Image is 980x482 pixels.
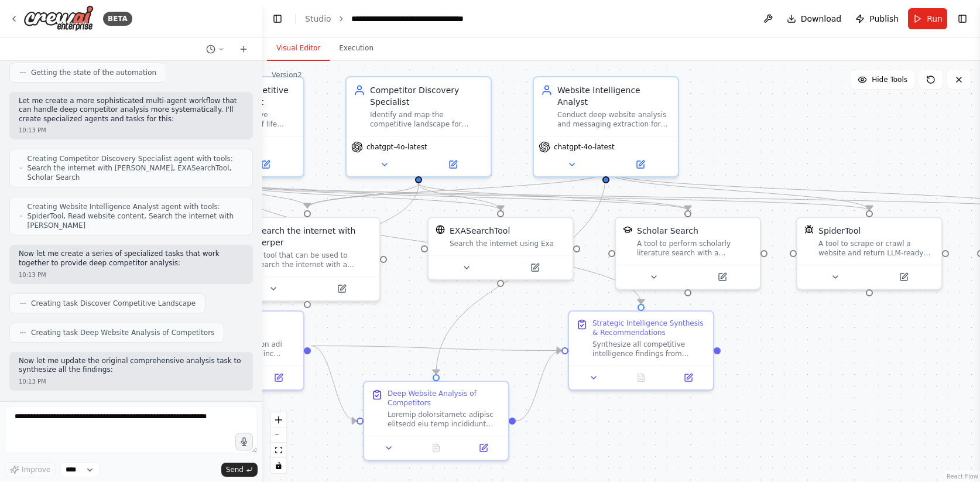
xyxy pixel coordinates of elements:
[412,441,461,455] button: No output available
[607,158,673,172] button: Open in side panel
[19,271,244,279] div: 10:13 PM
[637,239,753,258] div: A tool to perform scholarly literature search with a search_query.
[370,84,484,108] div: Competitor Discovery Specialist
[235,433,253,450] button: Click to speak your automation idea
[450,225,510,237] div: EXASearchTool
[637,225,698,237] div: Scholar Search
[330,36,383,61] button: Execution
[31,328,214,337] span: Creating task Deep Website Analysis of Competitors
[436,225,445,234] img: EXASearchTool
[271,458,286,473] button: toggle interactivity
[592,319,706,337] div: Strategic Intelligence Synthesis & Recommendations
[413,183,506,210] g: Edge from 338b2f54-f1da-47ee-b808-bf193aefd68f to 0775283e-8d5c-4702-911a-b41b4d2bb765
[872,75,907,84] span: Hide Tools
[28,202,243,230] span: Creating Website Intelligence Analyst agent with tools: SpiderTool, Read website content, Search ...
[869,13,899,25] span: Publish
[616,371,666,385] button: No output available
[158,310,304,391] div: Discover Competitive LandscapeLoremips dol sitametcon adi elitsedd eiusmodtemp inc {utlabor_etdo}...
[388,389,501,408] div: Deep Website Analysis of Competitors
[271,428,286,443] button: zoom out
[28,154,243,182] span: Creating Competitor Discovery Specialist agent with tools: Search the internet with [PERSON_NAME]...
[420,158,486,172] button: Open in side panel
[947,473,978,480] a: React Flow attribution
[271,412,286,428] button: zoom in
[388,410,501,429] div: Loremip dolorsitametc adipisc elitsedd eiu temp incididunt utlaboreet do mag aliquaenima minimven...
[413,183,694,210] g: Edge from 338b2f54-f1da-47ee-b808-bf193aefd68f to 62fff587-d48a-460f-8393-7f99ee975c9e
[22,465,50,474] span: Improve
[269,11,286,27] button: Hide left sidebar
[463,441,503,455] button: Open in side panel
[201,42,229,56] button: Switch to previous chat
[450,239,566,248] div: Search the internet using Exa
[927,13,943,25] span: Run
[623,225,632,234] img: SerplyScholarSearchTool
[226,465,244,474] span: Send
[221,463,258,477] button: Send
[818,225,861,237] div: SpiderTool
[234,217,381,302] div: SerperDevToolSearch the internet with SerperA tool that can be used to search the internet with a...
[267,36,330,61] button: Visual Editor
[272,70,302,80] div: Version 2
[427,217,574,281] div: EXASearchToolEXASearchToolSearch the internet using Exa
[430,172,612,374] g: Edge from 10bb68e3-4147-43fa-b671-5da76e8cb012 to 8ee94c58-7286-47be-a2dc-dd439ee52c6b
[19,377,244,386] div: 10:13 PM
[818,239,934,258] div: A tool to scrape or crawl a website and return LLM-ready content.
[31,68,156,77] span: Getting the state of the automation
[305,14,331,23] a: Studio
[851,70,914,89] button: Hide Tools
[19,357,244,375] p: Now let me update the original comprehensive analysis task to synthesize all the findings:
[31,299,196,308] span: Creating task Discover Competitive Landscape
[258,371,299,385] button: Open in side panel
[908,8,947,29] button: Run
[871,270,937,284] button: Open in side panel
[271,443,286,458] button: fit view
[366,142,427,152] span: chatgpt-4o-latest
[19,97,244,124] p: Let me create a more sophisticated multi-agent workflow that can handle deep competitor analysis ...
[689,270,755,284] button: Open in side panel
[305,13,483,25] nav: breadcrumb
[256,251,372,269] div: A tool that can be used to search the internet with a search_query. Supports different search typ...
[345,76,492,177] div: Competitor Discovery SpecialistIdentify and map the competitive landscape for {company_name} in {...
[271,412,286,473] div: React Flow controls
[234,42,253,56] button: Start a new chat
[363,381,509,461] div: Deep Website Analysis of CompetitorsLoremip dolorsitametc adipisc elitsedd eiu temp incididunt ut...
[225,183,647,304] g: Edge from dd729437-8045-4b3d-a2c7-dbe14f33732c to c05c4e46-8bbe-4e06-8069-1e7af012dd85
[557,84,671,108] div: Website Intelligence Analyst
[225,183,424,304] g: Edge from 338b2f54-f1da-47ee-b808-bf193aefd68f to 8bf4e034-8220-4235-b9a7-6e16901c3a13
[668,371,708,385] button: Open in side panel
[568,310,714,391] div: Strategic Intelligence Synthesis & RecommendationsSynthesize all competitive intelligence finding...
[19,249,244,268] p: Now let me create a series of specialized tasks that work together to provide deep competitor ana...
[592,340,706,358] div: Synthesize all competitive intelligence findings from competitor discovery and deep website analy...
[954,11,971,27] button: Show right sidebar
[516,345,561,427] g: Edge from 8ee94c58-7286-47be-a2dc-dd439ee52c6b to c05c4e46-8bbe-4e06-8069-1e7af012dd85
[5,462,56,477] button: Improve
[311,340,561,357] g: Edge from 8bf4e034-8220-4235-b9a7-6e16901c3a13 to c05c4e46-8bbe-4e06-8069-1e7af012dd85
[103,12,132,26] div: BETA
[19,126,244,135] div: 10:13 PM
[804,225,814,234] img: SpiderTool
[23,5,94,32] img: Logo
[796,217,943,290] div: SpiderToolSpiderToolA tool to scrape or crawl a website and return LLM-ready content.
[311,340,357,427] g: Edge from 8bf4e034-8220-4235-b9a7-6e16901c3a13 to 8ee94c58-7286-47be-a2dc-dd439ee52c6b
[502,261,568,275] button: Open in side panel
[615,217,761,290] div: SerplyScholarSearchToolScholar SearchA tool to perform scholarly literature search with a search_...
[301,172,612,208] g: Edge from 10bb68e3-4147-43fa-b671-5da76e8cb012 to bb127ca4-8ee5-4e0b-bdd5-c3fc49b20dd0
[309,282,375,296] button: Open in side panel
[256,225,372,248] div: Search the internet with Serper
[554,142,615,152] span: chatgpt-4o-latest
[851,8,903,29] button: Publish
[801,13,842,25] span: Download
[533,76,679,177] div: Website Intelligence AnalystConduct deep website analysis and messaging extraction for multiple c...
[600,172,875,210] g: Edge from 10bb68e3-4147-43fa-b671-5da76e8cb012 to d3a8b1df-0c3d-485b-85f2-0c83b9f672ba
[370,110,484,129] div: Identify and map the competitive landscape for {company_name} in {therapeutic_area}, discovering ...
[232,158,299,172] button: Open in side panel
[782,8,847,29] button: Download
[557,110,671,129] div: Conduct deep website analysis and messaging extraction for multiple competitor companies, analyzi...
